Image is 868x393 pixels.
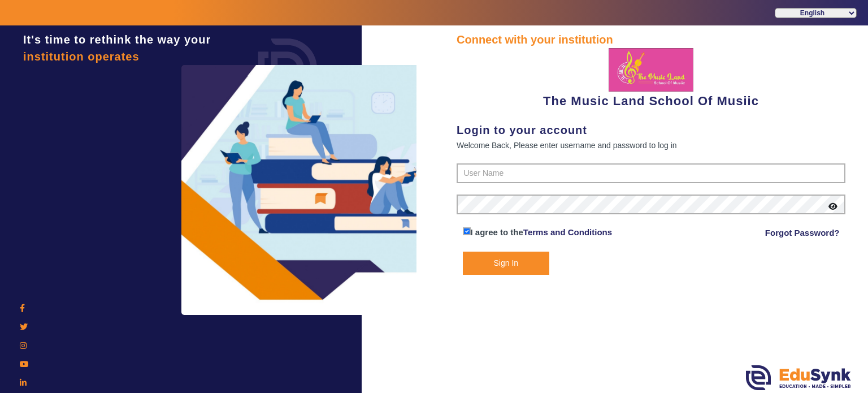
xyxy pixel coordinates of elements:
div: Welcome Back, Please enter username and password to log in [457,139,845,152]
span: I agree to the [471,227,523,237]
input: User Name [457,163,845,184]
div: The Music Land School Of Musiic [457,48,845,110]
a: Terms and Conditions [523,227,612,237]
button: Sign In [463,252,550,275]
img: login3.png [181,65,419,315]
a: Forgot Password? [765,226,840,240]
span: institution operates [23,50,140,63]
img: 66ee92b6-6203-4ce7-aa40-047859531a4a [609,48,693,92]
div: Connect with your institution [457,31,845,48]
span: It's time to rethink the way your [23,33,211,46]
img: edusynk.png [746,365,851,390]
div: Login to your account [457,122,845,139]
img: login.png [245,25,330,110]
